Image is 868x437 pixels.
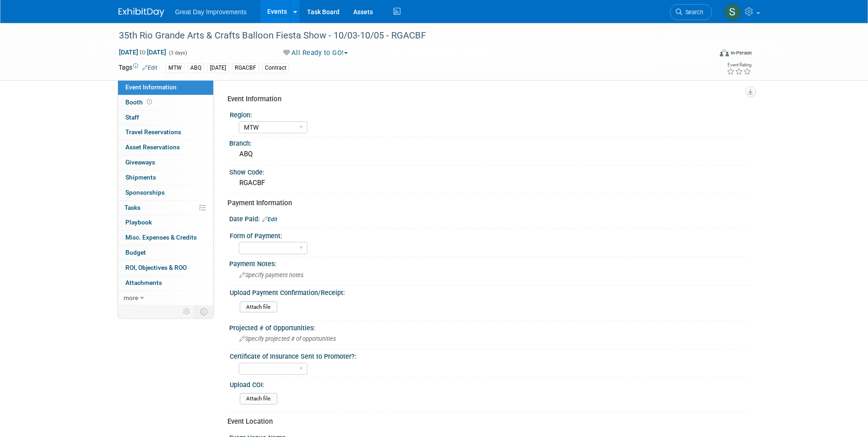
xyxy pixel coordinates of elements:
div: MTW [166,63,184,73]
span: Travel Reservations [125,128,181,136]
span: Playbook [125,218,152,226]
a: Tasks [118,201,213,215]
div: RGACBF [232,63,259,73]
span: Event Information [125,83,177,91]
a: Staff [118,110,213,125]
span: Budget [125,249,146,256]
span: Misc. Expenses & Credits [125,234,197,241]
div: Region: [230,108,746,120]
div: Upload Payment Confirmation/Receipt: [230,286,746,297]
a: Playbook [118,215,213,230]
div: Payment Information [227,198,743,208]
a: Asset Reservations [118,140,213,155]
div: ABQ [236,147,743,161]
div: 35th Rio Grande Arts & Crafts Balloon Fiesta Show - 10/03-10/05 - RGACBF [116,27,698,44]
div: Certificate of Insurance Sent to Promoter?: [230,350,746,361]
span: [DATE] [DATE] [119,48,167,56]
a: Travel Reservations [118,125,213,140]
img: ExhibitDay [119,8,164,17]
a: Giveaways [118,155,213,170]
span: Staff [125,114,139,121]
a: Event Information [118,80,213,95]
span: Attachments [125,279,162,286]
span: Shipments [125,174,156,181]
div: Upload COI: [230,378,746,389]
a: Budget [118,246,213,260]
span: Sponsorships [125,189,165,196]
span: Booth not reserved yet [145,98,154,105]
div: Form of Payment: [230,229,746,240]
div: Contract [262,63,289,73]
td: Personalize Event Tab Strip [179,306,195,317]
div: Event Information [227,94,743,104]
div: Branch: [229,137,750,148]
div: Date Paid: [229,212,750,224]
a: ROI, Objectives & ROO [118,261,213,275]
a: Misc. Expenses & Credits [118,230,213,245]
span: Tasks [124,204,140,211]
span: (3 days) [168,50,187,56]
button: All Ready to GO! [280,48,351,58]
div: ABQ [188,63,204,73]
span: Specify payment notes [239,272,303,279]
td: Tags [119,63,157,73]
div: Event Location [227,417,743,426]
span: Great Day Improvements [175,8,247,16]
a: Edit [262,216,277,223]
img: Format-Inperson.png [720,49,729,56]
td: Toggle Event Tabs [194,306,213,317]
a: Sponsorships [118,186,213,200]
img: Sha'Nautica Sales [724,3,741,21]
span: Specify projected # of opportunities [239,335,336,342]
a: more [118,291,213,306]
a: Shipments [118,170,213,185]
div: Projected # of Opportunities: [229,321,750,333]
span: Search [682,9,703,16]
div: Show Code: [229,165,750,177]
a: Search [670,4,712,20]
span: Giveaways [125,158,155,166]
div: RGACBF [236,176,743,190]
a: Edit [142,65,157,71]
div: In-Person [730,49,752,56]
div: Event Format [658,48,752,61]
span: more [124,294,138,301]
a: Attachments [118,276,213,290]
div: [DATE] [207,63,229,73]
span: Asset Reservations [125,143,180,151]
span: ROI, Objectives & ROO [125,264,187,271]
div: Payment Notes: [229,257,750,268]
span: Booth [125,98,154,106]
a: Booth [118,95,213,110]
div: Event Rating [727,63,751,67]
span: to [138,49,147,56]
